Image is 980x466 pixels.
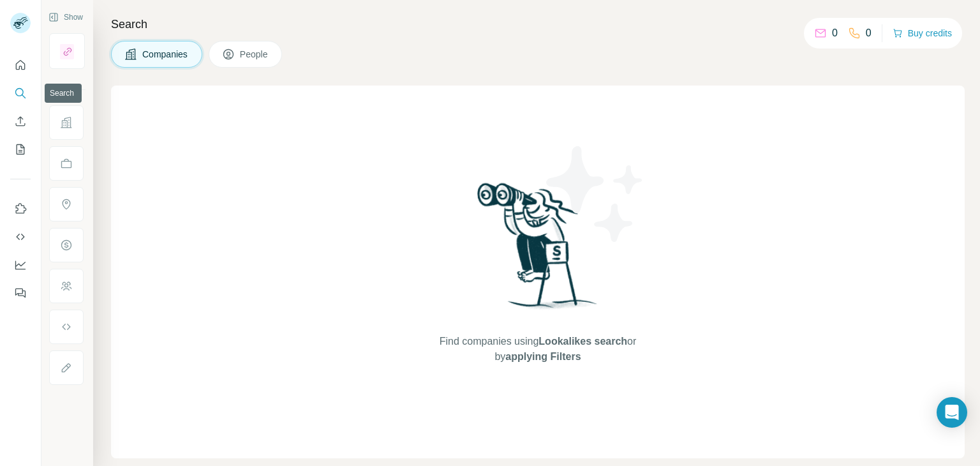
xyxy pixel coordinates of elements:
span: Companies [142,48,189,61]
span: applying Filters [505,351,581,362]
button: Show [40,8,92,27]
p: 0 [866,26,872,41]
span: Find companies using or by [436,334,640,365]
p: 0 [832,26,838,41]
button: Use Surfe on LinkedIn [10,197,31,220]
button: Use Surfe API [10,225,31,248]
button: Enrich CSV [10,110,31,133]
button: My lists [10,138,31,161]
img: Surfe Illustration - Woman searching with binoculars [471,179,604,322]
span: People [240,48,269,61]
button: Search [10,82,31,105]
button: Quick start [10,54,31,77]
button: Feedback [10,282,31,304]
button: Buy credits [893,24,952,42]
button: Dashboard [10,253,31,276]
div: Open Intercom Messenger [937,397,967,428]
h4: Search [111,15,965,33]
span: Lookalikes search [538,336,627,347]
img: Surfe Illustration - Stars [538,137,653,252]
